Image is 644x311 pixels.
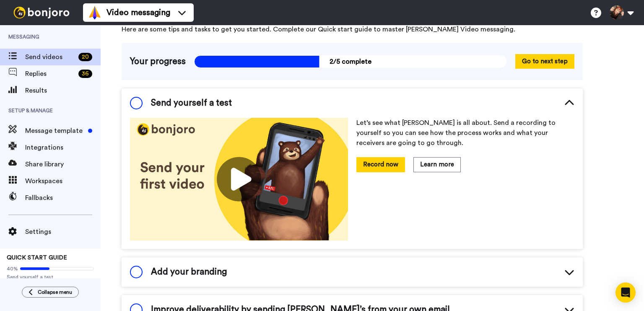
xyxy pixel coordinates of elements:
span: Settings [25,227,101,237]
button: Learn more [413,157,461,172]
span: Here are some tips and tasks to get you started. Complete our Quick start guide to master [PERSON... [122,24,583,34]
span: Results [25,86,101,96]
span: Add your branding [151,266,227,278]
span: Message template [25,126,85,136]
button: Collapse menu [22,287,79,298]
span: Your progress [130,55,186,68]
span: 40% [7,265,18,272]
span: Share library [25,159,101,169]
div: 20 [78,53,92,61]
span: Video messaging [106,7,170,18]
p: Let’s see what [PERSON_NAME] is all about. Send a recording to yourself so you can see how the pr... [356,118,574,148]
img: 178eb3909c0dc23ce44563bdb6dc2c11.jpg [130,118,348,241]
button: Go to next step [515,54,574,69]
img: vm-color.svg [88,6,101,19]
span: Send yourself a test [7,274,94,280]
div: 36 [78,70,92,78]
span: Send yourself a test [151,97,232,109]
span: 2/5 complete [194,55,507,68]
span: Collapse menu [38,289,72,295]
button: Record now [356,157,405,172]
span: Workspaces [25,176,101,186]
img: bj-logo-header-white.svg [10,7,73,18]
span: Send videos [25,52,75,62]
span: Fallbacks [25,193,101,203]
span: Replies [25,69,75,79]
div: Open Intercom Messenger [615,282,636,303]
span: QUICK START GUIDE [7,255,67,261]
span: Integrations [25,143,101,153]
